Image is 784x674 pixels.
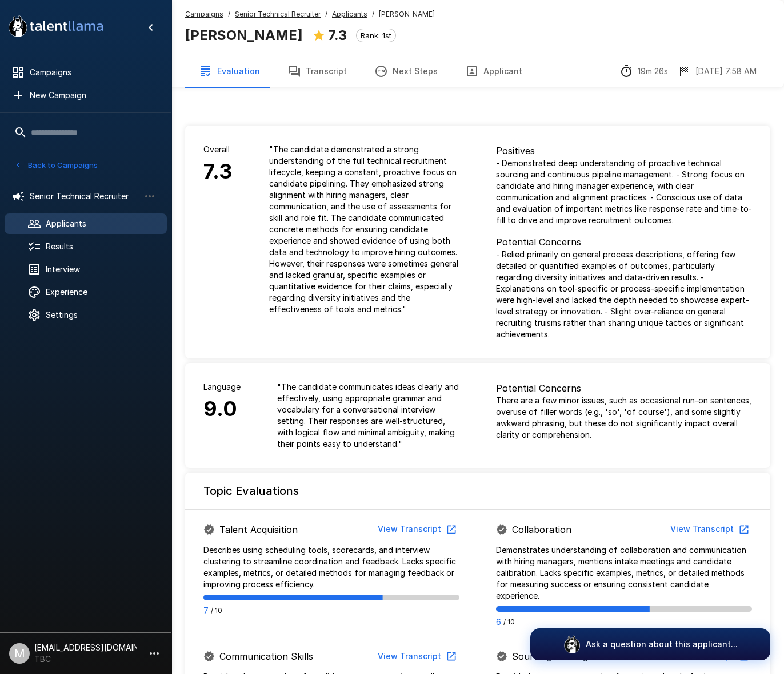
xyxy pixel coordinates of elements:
div: The time between starting and completing the interview [619,64,668,78]
p: - Demonstrated deep understanding of proactive technical sourcing and continuous pipeline managem... [496,158,752,226]
button: Ask a question about this applicant... [530,628,770,660]
p: 6 [496,616,501,628]
h6: Topic Evaluations [203,482,299,500]
p: 19m 26s [638,66,668,77]
p: Demonstrates understanding of collaboration and communication with hiring managers, mentions inta... [496,544,752,602]
button: Transcript [274,55,361,87]
p: - Relied primarily on general process descriptions, offering few detailed or quantified examples ... [496,249,752,340]
img: logo_glasses@2x.png [563,635,581,653]
button: Evaluation [185,55,274,87]
p: Talent Acquisition [219,523,298,536]
p: Ask a question about this applicant... [586,639,738,650]
p: Communication Skills [219,649,313,663]
p: 7 [203,605,209,616]
p: " The candidate demonstrated a strong understanding of the full technical recruitment lifecycle, ... [269,144,459,315]
span: / 10 [503,616,515,628]
h6: 7.3 [203,155,233,188]
button: View Transcript [373,646,459,667]
h6: 9.0 [203,393,241,426]
p: Positives [496,144,752,158]
p: Language [203,381,241,393]
span: / 10 [211,605,222,616]
button: Next Steps [361,55,451,87]
p: Overall [203,144,233,155]
p: [DATE] 7:58 AM [695,66,757,77]
button: View Transcript [373,519,459,540]
div: The date and time when the interview was completed [677,64,757,78]
button: View Transcript [666,519,752,540]
p: Potential Concerns [496,381,752,395]
span: Rank: 1st [357,31,395,40]
p: Potential Concerns [496,235,752,249]
p: Describes using scheduling tools, scorecards, and interview clustering to streamline coordination... [203,544,459,590]
p: There are a few minor issues, such as occasional run-on sentences, overuse of filler words (e.g.,... [496,395,752,441]
button: Applicant [451,55,536,87]
p: Collaboration [512,523,571,536]
b: 7.3 [328,27,347,43]
b: [PERSON_NAME] [185,27,303,43]
p: Sourcing Strategies [512,649,599,663]
p: " The candidate communicates ideas clearly and effectively, using appropriate grammar and vocabul... [277,381,459,450]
